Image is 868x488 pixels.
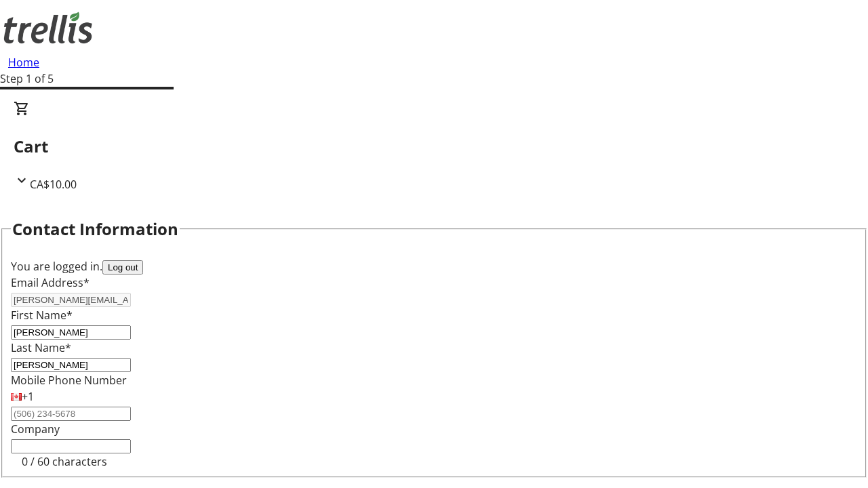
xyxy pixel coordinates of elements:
button: Log out [102,260,143,274]
label: Last Name* [11,340,71,355]
label: Email Address* [11,275,90,290]
div: CartCA$10.00 [14,100,854,192]
tr-character-limit: 0 / 60 characters [22,454,107,469]
span: CA$10.00 [30,177,77,192]
label: Company [11,422,60,436]
h2: Cart [14,134,854,159]
label: First Name* [11,308,73,323]
div: You are logged in. [11,258,857,274]
label: Mobile Phone Number [11,373,127,388]
input: (506) 234-5678 [11,407,131,421]
h2: Contact Information [12,217,178,241]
